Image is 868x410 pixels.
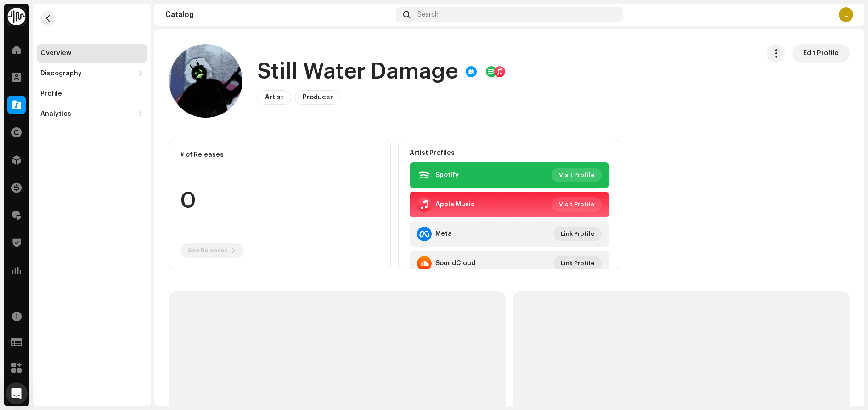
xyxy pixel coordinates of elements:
[40,50,71,57] div: Overview
[40,70,82,77] div: Discography
[552,168,602,182] button: Visit Profile
[169,140,391,269] re-o-card-data: # of Releases
[792,44,850,63] button: Edit Profile
[803,44,839,63] span: Edit Profile
[417,11,439,18] span: Search
[37,105,147,123] re-m-nav-dropdown: Analytics
[553,227,602,241] button: Link Profile
[37,44,147,63] re-m-nav-item: Overview
[435,260,475,267] div: SoundCloud
[839,7,853,22] div: L
[303,94,333,101] span: Producer
[165,11,392,18] div: Catalog
[559,166,594,184] span: Visit Profile
[553,256,602,271] button: Link Profile
[257,57,458,86] h1: Still Water Damage
[40,90,62,97] div: Profile
[6,382,28,404] div: Open Intercom Messenger
[265,94,283,101] span: Artist
[37,64,147,83] re-m-nav-dropdown: Discography
[410,149,455,157] strong: Artist Profiles
[435,201,475,208] div: Apple Music
[561,225,594,243] span: Link Profile
[552,197,602,212] button: Visit Profile
[561,254,594,273] span: Link Profile
[40,110,71,118] div: Analytics
[435,230,452,238] div: Meta
[435,171,459,179] div: Spotify
[37,85,147,103] re-m-nav-item: Profile
[169,44,242,118] img: 96a75f35-4d25-466c-8973-6a2a0cb60332
[7,7,26,26] img: 0f74c21f-6d1c-4dbc-9196-dbddad53419e
[559,195,594,214] span: Visit Profile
